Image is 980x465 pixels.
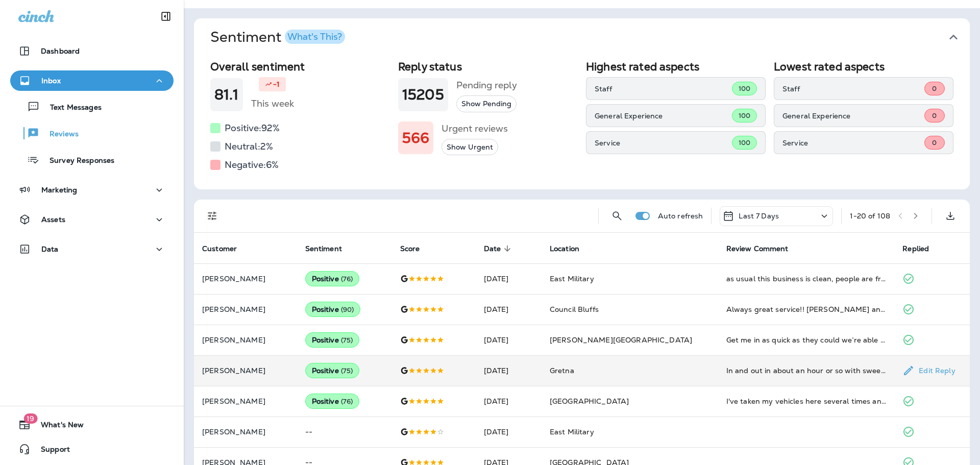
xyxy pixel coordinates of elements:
[902,244,942,253] span: Replied
[10,414,174,435] button: 19What's New
[305,244,342,253] span: Sentiment
[915,366,955,375] p: Edit Reply
[456,77,517,93] h5: Pending reply
[932,84,937,93] span: 0
[10,239,174,259] button: Data
[739,84,750,93] span: 100
[940,206,961,226] button: Export as CSV
[550,244,593,253] span: Location
[550,397,629,406] span: [GEOGRAPHIC_DATA]
[739,111,750,120] span: 100
[202,305,289,313] p: [PERSON_NAME]
[297,417,392,447] td: --
[305,332,360,348] div: Positive
[341,397,353,406] span: ( 76 )
[550,366,574,375] span: Gretna
[476,294,542,325] td: [DATE]
[41,215,65,224] p: Assets
[442,120,508,137] h5: Urgent reviews
[194,56,970,189] div: SentimentWhat's This?
[550,427,594,436] span: East Military
[550,305,599,314] span: Council Bluffs
[484,244,501,253] span: Date
[341,305,354,314] span: ( 90 )
[202,366,289,375] p: [PERSON_NAME]
[595,139,732,147] p: Service
[550,335,692,345] span: [PERSON_NAME][GEOGRAPHIC_DATA]
[23,413,37,424] span: 19
[456,95,517,112] button: Show Pending
[202,244,250,253] span: Customer
[595,85,732,93] p: Staff
[202,428,289,436] p: [PERSON_NAME]
[739,138,750,147] span: 100
[225,120,280,136] h5: Positive: 92 %
[225,157,279,173] h5: Negative: 6 %
[41,47,80,55] p: Dashboard
[305,363,360,378] div: Positive
[400,244,433,253] span: Score
[726,304,887,314] div: Always great service!! Garrett and team are the best!!
[202,397,289,405] p: [PERSON_NAME]
[31,421,84,433] span: What's New
[10,123,174,144] button: Reviews
[202,206,223,226] button: Filters
[595,112,732,120] p: General Experience
[202,18,978,56] button: SentimentWhat's This?
[782,112,924,120] p: General Experience
[202,244,237,253] span: Customer
[10,180,174,200] button: Marketing
[202,336,289,344] p: [PERSON_NAME]
[902,244,929,253] span: Replied
[476,325,542,355] td: [DATE]
[305,244,355,253] span: Sentiment
[442,139,498,156] button: Show Urgent
[726,335,887,345] div: Get me in as quick as they could we’re able to diagnose the problem and got me back on the road
[782,85,924,93] p: Staff
[550,244,579,253] span: Location
[10,41,174,61] button: Dashboard
[726,244,802,253] span: Review Comment
[31,445,70,457] span: Support
[739,212,779,220] p: Last 7 Days
[850,212,890,220] div: 1 - 20 of 108
[39,156,114,166] p: Survey Responses
[341,336,353,345] span: ( 75 )
[41,245,59,253] p: Data
[10,149,174,170] button: Survey Responses
[305,394,360,409] div: Positive
[305,271,360,286] div: Positive
[285,30,345,44] button: What's This?
[402,130,429,146] h1: 566
[251,95,294,112] h5: This week
[10,70,174,91] button: Inbox
[476,355,542,386] td: [DATE]
[40,103,102,113] p: Text Messages
[476,386,542,417] td: [DATE]
[341,366,353,375] span: ( 75 )
[210,29,345,46] h1: Sentiment
[658,212,703,220] p: Auto refresh
[476,417,542,447] td: [DATE]
[774,60,953,73] h2: Lowest rated aspects
[726,396,887,406] div: I've taken my vehicles here several times and they are always friendly and get the job done quick...
[607,206,627,226] button: Search Reviews
[39,130,79,139] p: Reviews
[214,86,239,103] h1: 81.1
[476,263,542,294] td: [DATE]
[210,60,390,73] h2: Overall sentiment
[726,274,887,284] div: as usual this business is clean, people are friendly and very professional, yes, i'll go back.
[341,275,353,283] span: ( 76 )
[726,244,789,253] span: Review Comment
[484,244,514,253] span: Date
[41,186,77,194] p: Marketing
[10,439,174,459] button: Support
[41,77,61,85] p: Inbox
[10,96,174,117] button: Text Messages
[550,274,594,283] span: East Military
[782,139,924,147] p: Service
[726,365,887,376] div: In and out in about an hour or so with sweet new tires.
[10,209,174,230] button: Assets
[402,86,444,103] h1: 15205
[932,111,937,120] span: 0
